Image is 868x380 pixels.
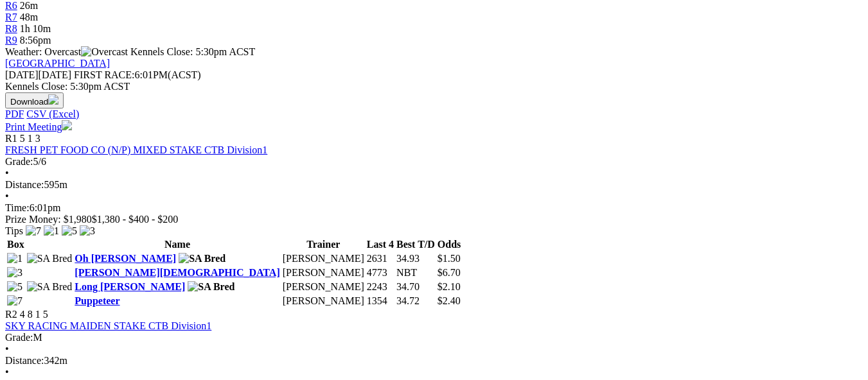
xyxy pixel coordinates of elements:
td: 4773 [366,266,394,279]
a: Print Meeting [5,121,72,132]
button: Download [5,92,64,108]
a: Oh [PERSON_NAME] [75,253,176,264]
div: 6:01pm [5,202,863,214]
span: Grade: [5,156,33,167]
span: $1.50 [438,253,461,264]
img: 3 [7,267,22,279]
div: Prize Money: $1,980 [5,214,863,225]
img: printer.svg [62,120,72,130]
td: [PERSON_NAME] [282,295,365,307]
span: • [5,191,9,202]
div: 595m [5,179,863,191]
th: Odds [437,238,461,251]
span: • [5,168,9,178]
span: FIRST RACE: [74,69,134,80]
div: Kennels Close: 5:30pm ACST [5,81,863,92]
img: 1 [44,225,59,237]
a: [GEOGRAPHIC_DATA] [5,58,110,69]
span: 1h 10m [20,23,51,34]
img: SA Bred [27,253,73,264]
a: [PERSON_NAME][DEMOGRAPHIC_DATA] [75,267,279,278]
td: 2243 [366,281,394,293]
span: Grade: [5,332,33,343]
td: [PERSON_NAME] [282,266,365,279]
a: SKY RACING MAIDEN STAKE CTB Division1 [5,320,211,331]
span: 6:01PM(ACST) [74,69,201,80]
img: 7 [7,295,22,307]
span: 48m [20,12,38,22]
th: Best T/D [396,238,436,251]
img: 3 [80,225,95,237]
img: 5 [7,281,22,293]
a: R9 [5,35,17,46]
td: 1354 [366,295,394,307]
img: 7 [26,225,41,237]
a: Long [PERSON_NAME] [75,281,185,292]
td: 34.72 [396,295,436,307]
a: PDF [5,108,24,119]
span: $2.40 [438,295,461,306]
a: FRESH PET FOOD CO (N/P) MIXED STAKE CTB Division1 [5,144,267,155]
div: 342m [5,355,863,367]
span: Distance: [5,355,44,366]
img: SA Bred [188,281,235,293]
span: $2.10 [438,281,461,292]
span: Tips [5,225,23,236]
td: 2631 [366,252,394,265]
span: Weather: Overcast [5,46,130,57]
td: [PERSON_NAME] [282,281,365,293]
span: [DATE] [5,69,39,80]
span: 4 8 1 5 [20,309,48,320]
td: 34.70 [396,281,436,293]
img: SA Bred [179,253,226,264]
div: M [5,332,863,343]
a: Puppeteer [75,295,120,306]
span: Time: [5,202,30,213]
span: Kennels Close: 5:30pm ACST [130,46,255,57]
div: Download [5,108,863,120]
td: [PERSON_NAME] [282,252,365,265]
img: 1 [7,253,22,264]
span: R2 [5,309,17,320]
td: 34.93 [396,252,436,265]
span: R1 [5,133,17,144]
th: Trainer [282,238,365,251]
th: Last 4 [366,238,394,251]
span: Distance: [5,179,44,190]
img: SA Bred [27,281,73,293]
span: 8:56pm [20,35,51,46]
span: [DATE] [5,69,71,80]
div: 5/6 [5,156,863,168]
a: R7 [5,12,17,22]
a: CSV (Excel) [26,108,79,119]
a: R8 [5,23,17,34]
span: $1,380 - $400 - $200 [92,214,179,225]
td: NBT [396,266,436,279]
span: • [5,343,9,354]
img: Overcast [81,46,128,58]
th: Name [74,238,280,251]
span: • [5,367,9,377]
span: 5 1 3 [20,133,40,144]
img: download.svg [48,94,58,105]
span: $6.70 [438,267,461,278]
img: 5 [62,225,77,237]
span: Box [7,239,24,250]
